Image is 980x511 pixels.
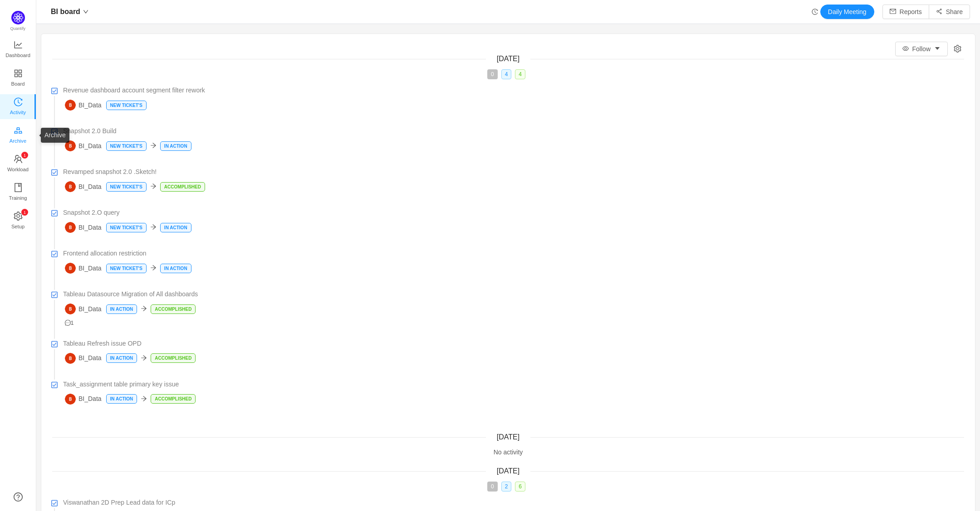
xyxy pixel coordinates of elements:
p: Accomplished [151,395,195,403]
i: icon: arrow-right [141,395,147,402]
span: BI board [51,5,80,19]
span: 0 [487,69,498,79]
img: B [65,140,76,151]
span: Tableau Refresh issue OPD [63,339,142,348]
i: icon: book [14,183,23,192]
span: [DATE] [497,55,519,63]
p: IN ACTION [107,305,137,313]
a: Tableau Refresh issue OPD [63,339,964,348]
span: 4 [515,69,525,79]
span: 1 [65,320,74,326]
p: IN ACTION [161,264,191,273]
a: Activity [14,98,23,116]
i: icon: history [812,9,818,15]
i: icon: setting [954,45,961,53]
a: Board [14,69,23,87]
i: icon: history [14,97,23,106]
span: Activity [10,103,26,121]
span: Dashboard [5,46,30,64]
span: BI_Data [65,304,102,314]
span: Frontend allocation restriction [63,249,147,258]
span: BI_Data [65,263,102,274]
span: Tableau Datasource Migration of All dashboards [63,289,198,299]
p: 1 [23,209,25,216]
a: Tableau Datasource Migration of All dashboards [63,289,964,299]
a: Viswanathan 2D Prep Lead data for ICp [63,498,964,507]
i: icon: gold [14,126,23,135]
span: Training [9,189,27,207]
i: icon: appstore [14,69,23,78]
span: Workload [7,160,29,178]
p: Accomplished [151,305,195,313]
span: Revenue dashboard account segment filter rework [63,86,205,95]
span: BI_Data [65,353,102,364]
button: icon: share-altShare [929,5,970,19]
p: IN ACTION [161,142,191,150]
span: 4 [501,69,512,79]
span: [DATE] [497,467,519,475]
span: Archive [10,132,26,150]
span: 0 [487,482,498,492]
i: icon: down [83,9,88,14]
i: icon: arrow-right [141,355,147,361]
p: IN ACTION [161,223,191,232]
button: Daily Meeting [820,5,874,19]
a: icon: settingSetup [14,212,23,230]
a: Archive [14,126,23,145]
img: B [65,353,76,364]
span: [DATE] [497,433,519,441]
img: B [65,222,76,233]
img: B [65,181,76,192]
p: NEW TICKET'S [107,223,146,232]
span: BI_Data [65,140,102,151]
p: NEW TICKET'S [107,264,146,273]
sup: 1 [21,209,28,216]
img: B [65,100,76,111]
i: icon: arrow-right [150,265,157,271]
a: Frontend allocation restriction [63,249,964,258]
span: Revamped snapshot 2.0 .Sketch! [63,167,157,177]
i: icon: arrow-right [141,305,147,312]
i: icon: arrow-right [150,224,157,230]
span: BI_Data [65,181,102,192]
img: B [65,263,76,274]
p: IN ACTION [107,354,137,362]
a: Task_assignment table primary key issue [63,380,964,389]
div: No activity [52,448,964,457]
a: Snapshot 2.0 Build [63,126,964,136]
p: IN ACTION [107,395,137,403]
a: Revamped snapshot 2.0 .Sketch! [63,167,964,177]
a: Training [14,183,23,202]
sup: 1 [21,152,28,159]
span: BI_Data [65,222,102,233]
a: Snapshot 2.O query [63,208,964,217]
span: BI_Data [65,100,102,111]
a: Revenue dashboard account segment filter rework [63,86,964,95]
p: NEW TICKET'S [107,142,146,150]
button: icon: eyeFollowicon: caret-down [895,42,948,56]
p: NEW TICKET'S [107,183,146,191]
span: Board [11,75,25,93]
span: 6 [515,482,525,492]
span: Snapshot 2.0 Build [63,126,117,136]
span: Snapshot 2.O query [63,208,120,217]
span: 2 [501,482,512,492]
i: icon: arrow-right [150,183,157,189]
img: B [65,304,76,314]
p: Accomplished [161,183,205,191]
i: icon: setting [14,212,23,221]
span: BI_Data [65,394,102,405]
span: Setup [11,217,24,236]
a: Dashboard [14,41,23,59]
a: icon: question-circle [14,492,23,501]
i: icon: team [14,154,23,164]
span: Viswanathan 2D Prep Lead data for ICp [63,498,175,507]
i: icon: arrow-right [150,142,157,149]
span: Task_assignment table primary key issue [63,380,179,389]
i: icon: line-chart [14,40,23,49]
a: icon: teamWorkload [14,155,23,173]
img: B [65,394,76,405]
button: icon: mailReports [882,5,929,19]
i: icon: message [65,320,71,326]
span: Quantify [10,26,26,31]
